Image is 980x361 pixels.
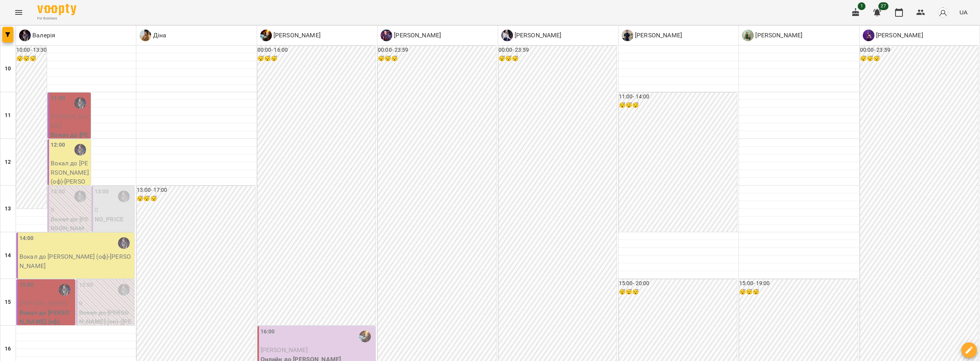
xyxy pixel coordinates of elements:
[619,288,737,296] h6: 😴😴😴
[74,97,86,109] img: Валерія
[261,328,275,336] label: 16:00
[754,31,802,40] p: [PERSON_NAME]
[378,54,496,63] h6: 😴😴😴
[501,30,562,41] a: О [PERSON_NAME]
[5,251,11,260] h6: 14
[19,308,74,326] p: Вокал до [PERSON_NAME] (оф)
[742,30,802,41] a: О [PERSON_NAME]
[19,300,67,307] span: [PERSON_NAME]
[95,205,133,215] p: 0
[19,30,31,41] img: В
[378,46,496,54] h6: 00:00 - 23:59
[5,158,11,166] h6: 12
[257,46,375,54] h6: 00:00 - 16:00
[499,46,617,54] h6: 00:00 - 23:59
[9,3,28,22] button: Menu
[858,2,865,10] span: 1
[622,30,682,41] div: Сергій
[51,205,89,215] p: 0
[79,281,93,289] label: 15:00
[938,7,948,18] img: avatar_s.png
[742,30,754,41] img: О
[501,30,562,41] div: Ольга
[139,30,166,41] a: Д Діна
[37,16,76,21] span: For Business
[16,54,47,63] h6: 😴😴😴
[51,215,89,261] p: Вокал до [PERSON_NAME] (оф) ([PERSON_NAME] )
[959,8,968,16] span: UA
[260,30,321,41] a: П [PERSON_NAME]
[79,299,133,308] p: 0
[359,331,371,342] img: Павло
[151,31,166,40] p: Діна
[513,31,562,40] p: [PERSON_NAME]
[860,54,978,63] h6: 😴😴😴
[74,191,86,202] img: Валерія
[863,30,923,41] a: Б [PERSON_NAME]
[261,346,308,354] span: [PERSON_NAME]
[860,46,978,54] h6: 00:00 - 23:59
[31,31,55,40] p: Валерія
[260,30,272,41] img: П
[74,144,86,156] img: Валерія
[619,101,737,110] h6: 😴😴😴
[5,345,11,353] h6: 16
[51,159,89,195] p: Вокал до [PERSON_NAME] (оф) - [PERSON_NAME]
[742,30,802,41] div: Олександра
[5,298,11,307] h6: 15
[381,30,441,41] a: Д [PERSON_NAME]
[956,5,971,19] button: UA
[19,252,133,270] p: Вокал до [PERSON_NAME] (оф) - [PERSON_NAME]
[137,195,255,203] h6: 😴😴😴
[16,46,47,54] h6: 10:00 - 13:30
[51,113,87,130] span: [PERSON_NAME]
[59,284,71,296] img: Валерія
[5,65,11,73] h6: 10
[878,2,888,10] span: 27
[19,234,34,243] label: 14:00
[739,288,857,296] h6: 😴😴😴
[5,111,11,120] h6: 11
[622,30,682,41] a: С [PERSON_NAME]
[622,30,633,41] img: С
[118,191,130,202] img: Валерія
[19,30,55,41] div: Валерія
[51,130,89,158] p: Вокал до [PERSON_NAME] (оф)
[863,30,923,41] div: Божена Поліщук
[739,279,857,288] h6: 15:00 - 19:00
[51,94,65,103] label: 11:00
[501,30,513,41] img: О
[874,31,923,40] p: [PERSON_NAME]
[260,30,321,41] div: Павло
[619,93,737,101] h6: 11:00 - 14:00
[5,205,11,213] h6: 13
[272,31,321,40] p: [PERSON_NAME]
[257,54,375,63] h6: 😴😴😴
[139,30,151,41] img: Д
[863,30,874,41] img: Б
[619,279,737,288] h6: 15:00 - 20:00
[139,30,166,41] div: Діна
[79,308,133,336] p: Вокал до [PERSON_NAME] (он) ([PERSON_NAME] )
[95,188,109,196] label: 13:00
[51,141,65,149] label: 12:00
[118,237,130,249] img: Валерія
[499,54,617,63] h6: 😴😴😴
[118,284,130,296] img: Валерія
[381,30,441,41] div: Дмитро
[19,281,34,289] label: 15:00
[51,188,65,196] label: 13:00
[392,31,441,40] p: [PERSON_NAME]
[633,31,682,40] p: [PERSON_NAME]
[137,186,255,195] h6: 13:00 - 17:00
[381,30,392,41] img: Д
[19,30,55,41] a: В Валерія
[95,215,133,224] p: NO_PRICE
